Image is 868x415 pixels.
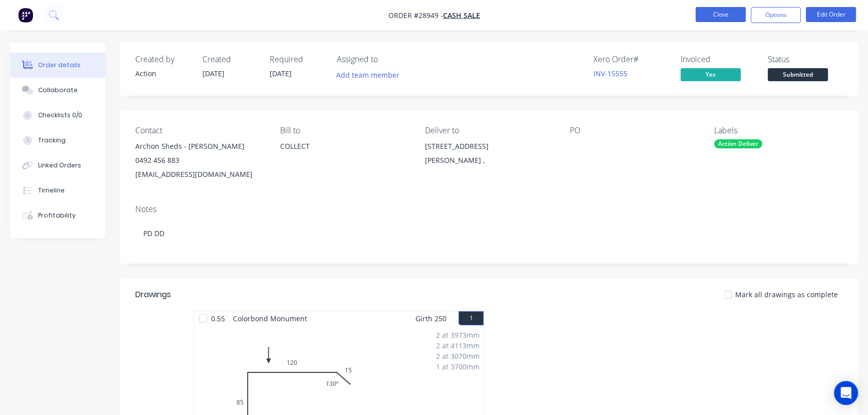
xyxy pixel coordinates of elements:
[806,7,856,22] button: Edit Order
[436,351,480,361] div: 2 at 3070mm
[135,55,190,64] div: Created by
[270,69,292,78] span: [DATE]
[135,139,264,181] div: Archon Sheds - [PERSON_NAME]0492 456 883[EMAIL_ADDRESS][DOMAIN_NAME]
[38,61,81,70] div: Order details
[202,69,225,78] span: [DATE]
[280,139,409,171] div: COLLECT
[10,178,105,203] button: Timeline
[331,68,405,82] button: Add team member
[443,11,480,20] a: CASH SALE
[38,86,78,95] div: Collaborate
[135,204,843,214] div: Notes
[135,289,171,301] div: Drawings
[10,78,105,103] button: Collaborate
[681,68,741,81] span: Yes
[135,68,190,79] div: Action
[10,53,105,78] button: Order details
[768,68,828,83] button: Submitted
[38,211,76,220] div: Profitability
[38,136,66,145] div: Tracking
[10,103,105,128] button: Checklists 0/0
[593,69,627,78] a: INV-15555
[10,203,105,228] button: Profitability
[270,55,325,64] div: Required
[436,330,480,340] div: 2 at 3973mm
[229,311,311,326] span: Colorbond Monument
[280,126,409,135] div: Bill to
[135,218,843,249] div: PD DD
[425,126,554,135] div: Deliver to
[681,55,756,64] div: Invoiced
[459,311,484,325] button: 1
[38,111,82,120] div: Checklists 0/0
[751,7,801,23] button: Options
[337,68,405,82] button: Add team member
[436,340,480,351] div: 2 at 4113mm
[280,139,409,153] div: COLLECT
[415,311,447,326] span: Girth 250
[768,55,843,64] div: Status
[569,126,698,135] div: PO
[135,167,264,181] div: [EMAIL_ADDRESS][DOMAIN_NAME]
[714,126,843,135] div: Labels
[135,139,264,153] div: Archon Sheds - [PERSON_NAME]
[425,153,554,167] div: [PERSON_NAME] ,
[593,55,669,64] div: Xero Order #
[38,161,81,170] div: Linked Orders
[10,153,105,178] button: Linked Orders
[202,55,258,64] div: Created
[425,139,554,153] div: [STREET_ADDRESS]
[207,311,229,326] span: 0.55
[38,186,65,195] div: Timeline
[714,139,762,148] div: Action Deliver
[768,68,828,81] span: Submitted
[388,11,443,20] span: Order #28949 -
[18,8,33,23] img: Factory
[10,128,105,153] button: Tracking
[425,139,554,171] div: [STREET_ADDRESS][PERSON_NAME] ,
[696,7,746,22] button: Close
[834,381,858,405] div: Open Intercom Messenger
[135,153,264,167] div: 0492 456 883
[337,55,437,64] div: Assigned to
[735,289,838,300] span: Mark all drawings as complete
[135,126,264,135] div: Contact
[436,361,480,372] div: 1 at 3700mm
